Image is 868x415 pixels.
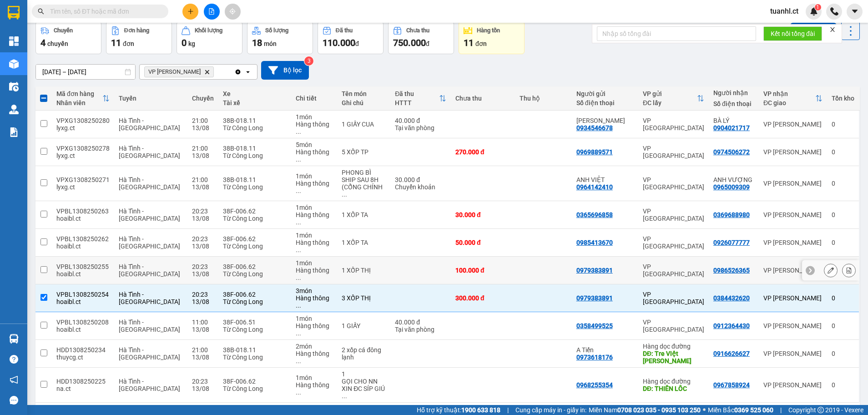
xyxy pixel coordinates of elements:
[342,294,386,302] div: 3 XỐP THỊ
[643,90,697,97] div: VP gửi
[247,21,313,54] button: Số lượng18món
[56,270,110,278] div: hoaibl.ct
[759,86,827,111] th: Toggle SortBy
[643,319,704,333] div: VP [GEOGRAPHIC_DATA]
[507,405,509,415] span: |
[296,148,333,163] div: Hàng thông thường
[223,176,287,183] div: 38B-018.11
[406,27,429,34] div: Chưa thu
[195,27,222,34] div: Khối lượng
[192,298,214,305] div: 13/08
[223,99,287,106] div: Tài xế
[576,322,613,329] div: 0358499525
[763,239,823,246] div: VP [PERSON_NAME]
[192,145,214,152] div: 21:00
[192,215,214,222] div: 13/08
[296,113,333,121] div: 1 món
[832,211,854,218] div: 0
[9,82,19,91] img: warehouse-icon
[296,267,333,281] div: Hàng thông thường
[9,334,19,344] img: warehouse-icon
[192,378,214,385] div: 20:23
[192,117,214,124] div: 21:00
[264,40,277,47] span: món
[56,354,110,361] div: thuycg.ct
[713,89,754,96] div: Người nhận
[355,40,359,47] span: đ
[56,215,110,222] div: hoaibl.ct
[223,117,287,124] div: 38B-018.11
[119,207,180,222] span: Hà Tĩnh - [GEOGRAPHIC_DATA]
[576,294,613,302] div: 0979383891
[830,7,838,15] img: phone-icon
[296,294,333,309] div: Hàng thông thường
[216,67,217,76] input: Selected VP Hoàng Liệt.
[124,27,149,34] div: Đơn hàng
[223,298,287,305] div: Từ Công Long
[192,263,214,270] div: 20:23
[234,68,242,76] svg: Clear all
[223,354,287,361] div: Từ Công Long
[225,4,241,20] button: aim
[455,211,510,218] div: 30.000 đ
[123,40,134,47] span: đơn
[36,65,135,79] input: Select a date range.
[323,37,355,48] span: 110.000
[643,176,704,191] div: VP [GEOGRAPHIC_DATA]
[119,95,183,102] div: Tuyến
[318,21,384,54] button: Đã thu110.000đ
[296,180,333,194] div: Hàng thông thường
[515,405,586,415] span: Cung cấp máy in - giấy in:
[713,211,750,218] div: 0369688980
[56,385,110,392] div: na.ct
[223,385,287,392] div: Từ Công Long
[342,322,386,329] div: 1 GIẤY
[851,7,859,15] span: caret-down
[342,148,386,156] div: 5 XỐP TP
[223,263,287,270] div: 38F-006.62
[296,274,301,281] span: ...
[703,408,706,412] span: ⚪️
[304,56,313,66] sup: 3
[576,354,613,361] div: 0973618176
[56,117,110,124] div: VPXG1308250280
[192,291,214,298] div: 20:23
[296,350,333,364] div: Hàng thông thường
[763,180,823,187] div: VP [PERSON_NAME]
[763,211,823,218] div: VP [PERSON_NAME]
[56,346,110,354] div: HDD1308250234
[56,235,110,243] div: VPBL1308250262
[223,291,287,298] div: 38F-006.62
[188,40,195,47] span: kg
[643,343,704,350] div: Hàng dọc đường
[763,322,823,329] div: VP [PERSON_NAME]
[192,152,214,159] div: 13/08
[56,183,110,191] div: lyxg.ct
[119,145,180,159] span: Hà Tĩnh - [GEOGRAPHIC_DATA]
[9,105,19,114] img: warehouse-icon
[252,37,262,48] span: 18
[119,117,180,132] span: Hà Tĩnh - [GEOGRAPHIC_DATA]
[832,180,854,187] div: 0
[643,378,704,385] div: Hàng dọc đường
[342,346,386,361] div: 2 xốp cá đông lạnh
[223,326,287,333] div: Từ Công Long
[336,27,353,34] div: Đã thu
[35,21,101,54] button: Chuyến4chuyến
[9,59,19,69] img: warehouse-icon
[342,267,386,274] div: 1 XỐP THỊ
[119,319,180,333] span: Hà Tĩnh - [GEOGRAPHIC_DATA]
[223,152,287,159] div: Từ Công Long
[417,405,500,415] span: Hỗ trợ kỹ thuật:
[847,4,863,20] button: caret-down
[56,298,110,305] div: hoaibl.ct
[182,37,187,48] span: 0
[192,183,214,191] div: 13/08
[296,329,301,337] span: ...
[296,232,333,239] div: 1 món
[56,176,110,183] div: VPXG1308250271
[810,7,818,15] img: icon-new-feature
[576,239,613,246] div: 0985413670
[223,270,287,278] div: Từ Công Long
[296,381,333,396] div: Hàng thông thường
